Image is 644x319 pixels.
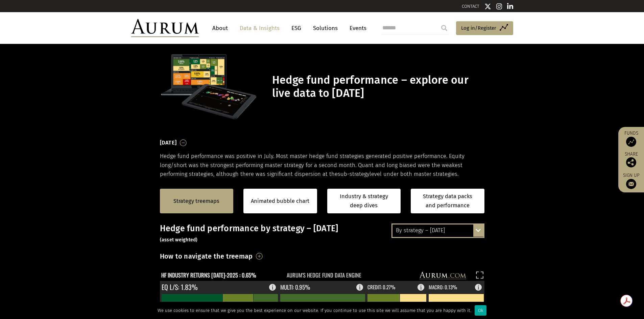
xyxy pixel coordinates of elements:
[626,157,636,167] img: Share this post
[456,21,513,35] a: Log in/Register
[160,138,177,148] h3: [DATE]
[622,130,641,147] a: Funds
[236,22,283,34] a: Data & Insights
[160,223,484,244] h3: Hedge fund performance by strategy – [DATE]
[338,171,369,177] span: sub-strategy
[461,24,496,32] span: Log in/Register
[626,137,636,147] img: Access Funds
[131,19,199,37] img: Aurum
[496,3,502,10] img: Instagram icon
[209,22,231,34] a: About
[475,305,486,316] div: Ok
[346,22,366,34] a: Events
[251,197,309,206] a: Animated bubble chart
[160,250,253,262] h3: How to navigate the treemap
[310,22,341,34] a: Solutions
[327,189,401,213] a: Industry & strategy deep dives
[507,3,513,10] img: Linkedin icon
[411,189,484,213] a: Strategy data packs and performance
[462,4,479,9] a: CONTACT
[272,74,482,100] h1: Hedge fund performance – explore our live data to [DATE]
[437,21,451,35] input: Submit
[288,22,305,34] a: ESG
[160,237,198,243] small: (asset weighted)
[622,172,641,189] a: Sign up
[173,197,219,206] a: Strategy treemaps
[626,179,636,189] img: Sign up to our newsletter
[622,152,641,167] div: Share
[392,224,483,237] div: By strategy – [DATE]
[160,152,484,179] p: Hedge fund performance was positive in July. Most master hedge fund strategies generated positive...
[484,3,491,10] img: Twitter icon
